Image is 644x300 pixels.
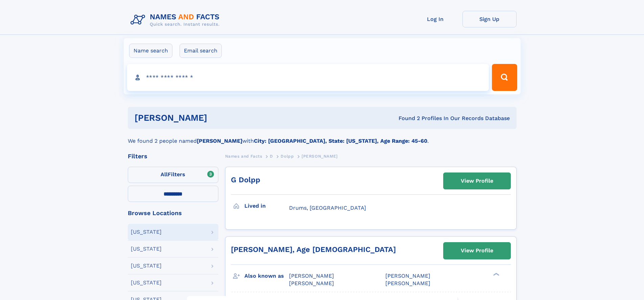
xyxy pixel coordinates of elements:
[161,171,168,178] span: All
[303,115,510,122] div: Found 2 Profiles In Our Records Database
[281,152,294,160] a: Dolpp
[270,154,273,159] span: D
[492,272,500,276] div: ❯
[270,152,273,160] a: D
[444,173,510,189] a: View Profile
[131,246,162,252] div: [US_STATE]
[385,273,430,279] span: [PERSON_NAME]
[131,280,162,285] div: [US_STATE]
[254,138,427,144] b: City: [GEOGRAPHIC_DATA], State: [US_STATE], Age Range: 45-60
[289,280,334,286] span: [PERSON_NAME]
[129,44,172,58] label: Name search
[492,64,517,91] button: Search Button
[385,280,430,286] span: [PERSON_NAME]
[281,154,294,159] span: Dolpp
[180,44,222,58] label: Email search
[128,11,225,29] img: Logo Names and Facts
[197,138,242,144] b: [PERSON_NAME]
[244,270,289,282] h3: Also known as
[131,229,162,235] div: [US_STATE]
[128,129,517,145] div: We found 2 people named with .
[128,210,218,216] div: Browse Locations
[302,154,338,159] span: [PERSON_NAME]
[131,263,162,269] div: [US_STATE]
[289,273,334,279] span: [PERSON_NAME]
[225,152,262,160] a: Names and Facts
[231,176,260,184] a: G Dolpp
[289,205,366,211] span: Drums, [GEOGRAPHIC_DATA]
[244,200,289,212] h3: Lived in
[128,167,218,183] label: Filters
[135,114,303,122] h1: [PERSON_NAME]
[461,173,493,189] div: View Profile
[444,243,510,259] a: View Profile
[231,245,396,254] a: [PERSON_NAME], Age [DEMOGRAPHIC_DATA]
[461,243,493,258] div: View Profile
[127,64,489,91] input: search input
[462,11,517,27] a: Sign Up
[128,153,218,159] div: Filters
[408,11,462,27] a: Log In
